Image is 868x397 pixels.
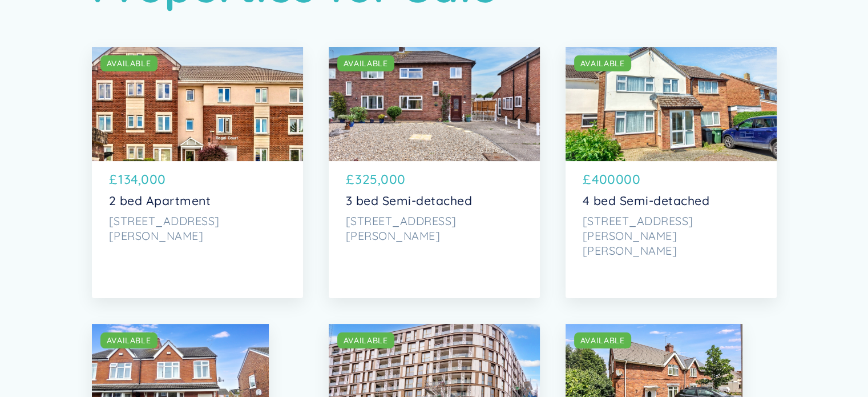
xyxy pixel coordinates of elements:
p: £ [346,170,354,189]
p: [STREET_ADDRESS][PERSON_NAME] [109,214,286,243]
p: 134,000 [118,170,166,189]
p: 325,000 [355,170,406,189]
p: 2 bed Apartment [109,194,286,208]
div: AVAILABLE [580,335,625,346]
p: £ [583,170,591,189]
p: 4 bed Semi-detached [583,194,760,208]
p: [STREET_ADDRESS][PERSON_NAME][PERSON_NAME] [583,214,760,258]
p: £ [109,170,118,189]
p: [STREET_ADDRESS][PERSON_NAME] [346,214,523,243]
a: AVAILABLE£134,0002 bed Apartment[STREET_ADDRESS][PERSON_NAME] [92,47,303,298]
a: AVAILABLE£4000004 bed Semi-detached[STREET_ADDRESS][PERSON_NAME][PERSON_NAME] [566,47,777,298]
div: AVAILABLE [107,58,151,69]
p: 400000 [592,170,640,189]
div: AVAILABLE [344,335,388,346]
a: AVAILABLE£325,0003 bed Semi-detached[STREET_ADDRESS][PERSON_NAME] [329,47,540,298]
div: AVAILABLE [107,335,151,346]
div: AVAILABLE [344,58,388,69]
div: AVAILABLE [580,58,625,69]
p: 3 bed Semi-detached [346,194,523,208]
